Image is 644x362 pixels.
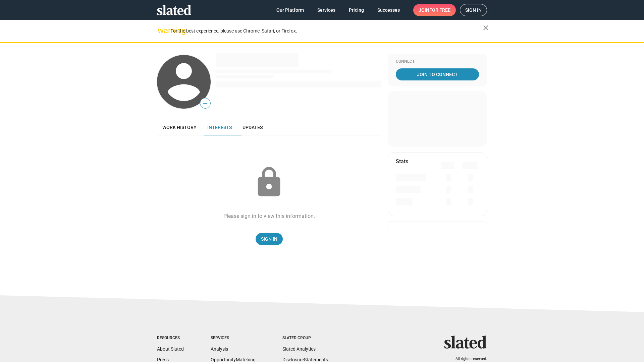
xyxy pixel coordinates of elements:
[276,4,304,16] span: Our Platform
[396,158,408,165] mat-card-title: Stats
[256,233,283,245] a: Sign In
[170,26,483,36] div: For the best experience, please use Chrome, Safari, or Firefox.
[202,119,237,135] a: Interests
[413,4,456,16] a: Joinfor free
[261,233,277,245] span: Sign In
[429,4,450,16] span: for free
[223,213,315,220] div: Please sign in to view this information.
[271,4,309,16] a: Our Platform
[349,4,364,16] span: Pricing
[372,4,405,16] a: Successes
[282,346,316,352] a: Slated Analytics
[312,4,341,16] a: Services
[252,166,286,199] mat-icon: lock
[396,68,479,80] a: Join To Connect
[317,4,335,16] span: Services
[482,24,490,32] mat-icon: close
[200,99,210,108] span: —
[211,346,228,352] a: Analysis
[282,336,328,341] div: Slated Group
[396,59,479,64] div: Connect
[211,336,256,341] div: Services
[207,125,232,130] span: Interests
[237,119,268,135] a: Updates
[157,336,184,341] div: Resources
[419,4,450,16] span: Join
[465,4,482,16] span: Sign in
[377,4,400,16] span: Successes
[157,119,202,135] a: Work history
[343,4,369,16] a: Pricing
[243,125,263,130] span: Updates
[162,125,197,130] span: Work history
[157,346,184,352] a: About Slated
[460,4,487,16] a: Sign in
[158,26,166,35] mat-icon: warning
[397,68,478,80] span: Join To Connect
